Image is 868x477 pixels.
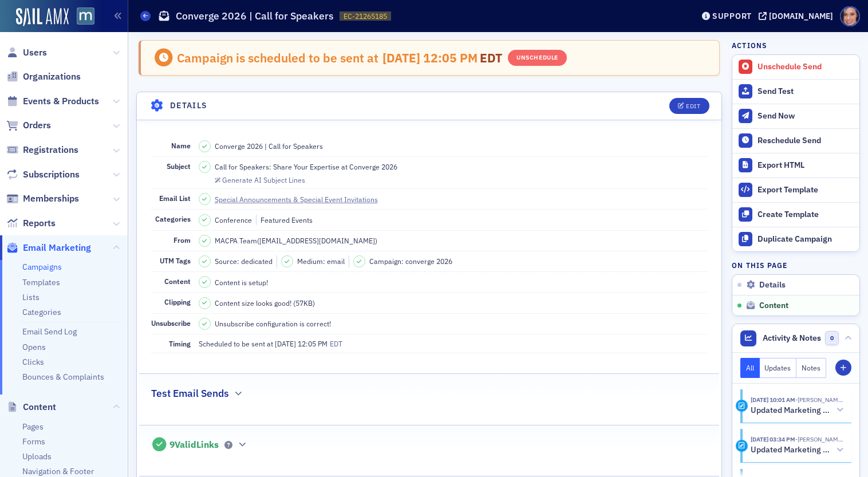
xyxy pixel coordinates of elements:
[712,11,752,21] div: Support
[215,215,252,225] div: Conference
[176,9,334,23] h1: Converge 2026 | Call for Speakers
[732,202,859,227] a: Create Template
[740,358,760,378] button: All
[478,50,502,66] span: EDT
[732,227,859,251] button: Duplicate Campaign
[22,307,61,317] a: Categories
[763,332,821,344] span: Activity & Notes
[23,144,78,156] span: Registrations
[423,50,478,66] span: 12:05 PM
[751,444,843,456] button: Updated Marketing platform email campaign: Converge 2026 | Call for Speakers
[23,119,51,132] span: Orders
[23,401,56,413] span: Content
[155,214,191,223] span: Categories
[173,235,191,245] span: From
[732,153,859,178] a: Export HTML
[215,277,268,287] span: Content is setup!
[6,95,99,108] a: Events & Products
[215,256,273,266] span: Source: dedicated
[169,339,191,348] span: Timing
[170,100,208,112] h4: Details
[69,7,94,27] a: View Homepage
[215,298,315,308] span: Content size looks good! (57KB)
[6,119,51,132] a: Orders
[6,144,78,156] a: Registrations
[275,339,298,348] span: [DATE]
[22,466,94,476] a: Navigation & Footer
[177,50,378,65] div: Campaign is scheduled to be sent at
[508,50,566,66] button: Unschedule
[757,210,854,220] div: Create Template
[751,396,795,404] time: 8/13/2025 10:01 AM
[22,372,104,382] a: Bounces & Complaints
[297,256,345,266] span: Medium: email
[23,95,99,108] span: Events & Products
[751,435,795,443] time: 8/11/2025 03:34 PM
[732,104,859,128] button: Send Now
[759,12,837,20] button: [DOMAIN_NAME]
[22,421,44,432] a: Pages
[757,136,854,146] div: Reschedule Send
[23,217,56,230] span: Reports
[160,256,191,265] span: UTM Tags
[686,103,700,109] div: Edit
[736,400,748,412] div: Activity
[22,277,60,287] a: Templates
[215,194,388,204] a: Special Announcements & Special Event Invitations
[22,292,40,302] a: Lists
[732,128,859,153] button: Reschedule Send
[215,174,305,184] button: Generate AI Subject Lines
[167,161,191,171] span: Subject
[759,301,788,311] span: Content
[840,6,860,26] span: Profile
[6,168,80,181] a: Subscriptions
[6,192,79,205] a: Memberships
[215,318,331,329] span: Unsubscribe configuration is correct!
[328,339,342,348] span: EDT
[22,342,46,352] a: Opens
[23,192,79,205] span: Memberships
[751,404,843,416] button: Updated Marketing platform email campaign: Converge 2026 | Call for Speakers
[769,11,833,21] div: [DOMAIN_NAME]
[669,98,709,114] button: Edit
[215,161,397,172] span: Call for Speakers: Share Your Expertise at Converge 2026
[23,46,47,59] span: Users
[382,50,423,66] span: [DATE]
[23,242,91,254] span: Email Marketing
[757,185,854,195] div: Export Template
[825,331,839,345] span: 0
[16,8,69,26] img: SailAMX
[6,242,91,254] a: Email Marketing
[222,177,305,183] div: Generate AI Subject Lines
[732,260,860,270] h4: On this page
[164,297,191,306] span: Clipping
[215,235,377,246] span: MACPA Team ( [EMAIL_ADDRESS][DOMAIN_NAME] )
[732,40,767,50] h4: Actions
[6,401,56,413] a: Content
[732,79,859,104] button: Send Test
[757,86,854,97] div: Send Test
[369,256,452,266] span: Campaign: converge 2026
[6,46,47,59] a: Users
[757,160,854,171] div: Export HTML
[759,280,786,290] span: Details
[23,70,81,83] span: Organizations
[22,262,62,272] a: Campaigns
[795,435,843,443] span: Katie Foo
[732,178,859,202] a: Export Template
[760,358,797,378] button: Updates
[757,62,854,72] div: Unschedule Send
[751,405,833,416] h5: Updated Marketing platform email campaign: Converge 2026 | Call for Speakers
[77,7,94,25] img: SailAMX
[256,215,313,225] div: Featured Events
[169,439,219,451] span: 9 Valid Links
[164,277,191,286] span: Content
[736,440,748,452] div: Activity
[757,234,854,245] div: Duplicate Campaign
[732,55,859,79] button: Unschedule Send
[215,141,323,151] span: Converge 2026 | Call for Speakers
[22,451,52,462] a: Uploads
[344,11,387,21] span: EC-21265185
[757,111,854,121] div: Send Now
